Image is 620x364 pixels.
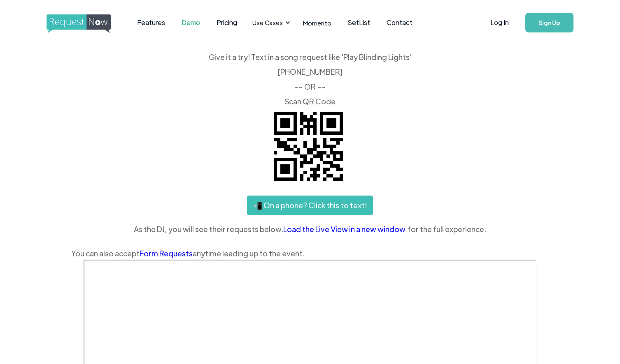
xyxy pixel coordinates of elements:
a: Momento [295,11,340,35]
a: Sign Up [525,13,573,32]
a: Load the Live View in a new window [283,223,408,235]
div: Use Cases [252,18,283,27]
a: Contact [378,10,421,35]
a: home [47,14,108,31]
div: Use Cases [247,10,293,35]
a: Log In [482,8,517,37]
img: requestnow logo [47,14,126,33]
a: SetList [340,10,378,35]
div: Give it a try! Text in a song request like 'Play Blinding Lights' ‍ [PHONE_NUMBER] -- OR -- ‍ Sca... [71,53,549,105]
a: Demo [173,10,208,35]
div: You can also accept anytime leading up to the event. [71,247,549,260]
div: As the DJ, you will see their requests below. for the full experience. [71,223,549,235]
a: Pricing [208,10,245,35]
a: 📲 On a phone? Click this to text! [247,196,373,215]
a: Form Requests [140,249,193,258]
iframe: LiveChat chat widget [504,338,620,364]
a: Features [129,10,173,35]
img: QR code [267,105,350,187]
